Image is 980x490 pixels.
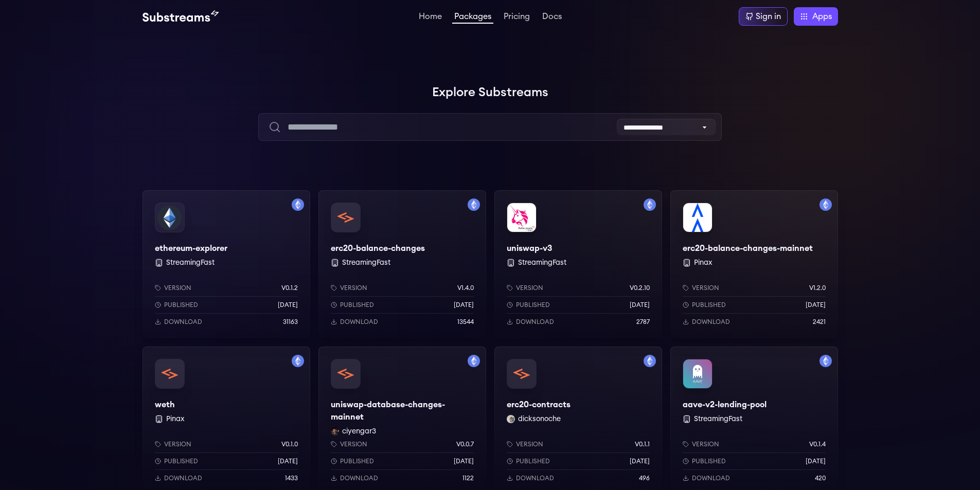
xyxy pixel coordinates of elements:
[164,284,191,292] p: Version
[494,190,662,338] a: Filter by mainnet networkuniswap-v3uniswap-v3 StreamingFastVersionv0.2.10Published[DATE]Download2787
[468,355,480,367] img: Filter by mainnet network
[278,301,298,309] p: [DATE]
[692,474,730,482] p: Download
[692,284,719,292] p: Version
[518,414,561,424] button: dicksonoche
[516,474,554,482] p: Download
[630,284,650,292] p: v0.2.10
[340,474,378,482] p: Download
[164,474,202,482] p: Download
[516,301,550,309] p: Published
[452,12,493,24] a: Packages
[819,198,832,211] img: Filter by mainnet network
[278,457,298,465] p: [DATE]
[819,355,832,367] img: Filter by mainnet network
[502,12,532,23] a: Pricing
[739,7,788,26] a: Sign in
[806,457,826,465] p: [DATE]
[457,284,474,292] p: v1.4.0
[630,457,650,465] p: [DATE]
[468,198,480,211] img: Filter by mainnet network
[142,82,838,103] h1: Explore Substreams
[292,355,304,367] img: Filter by mainnet network
[815,474,826,482] p: 420
[166,414,184,424] button: Pinax
[806,301,826,309] p: [DATE]
[694,258,712,268] button: Pinax
[809,440,826,448] p: v0.1.4
[142,10,219,23] img: Substream's logo
[283,318,298,326] p: 31163
[692,440,719,448] p: Version
[417,12,444,23] a: Home
[809,284,826,292] p: v1.2.0
[457,318,474,326] p: 13544
[516,318,554,326] p: Download
[644,355,656,367] img: Filter by mainnet network
[340,301,374,309] p: Published
[285,474,298,482] p: 1433
[516,457,550,465] p: Published
[692,318,730,326] p: Download
[142,190,310,338] a: Filter by mainnet networkethereum-explorerethereum-explorer StreamingFastVersionv0.1.2Published[D...
[630,301,650,309] p: [DATE]
[340,457,374,465] p: Published
[540,12,564,23] a: Docs
[340,440,367,448] p: Version
[281,440,298,448] p: v0.1.0
[516,440,543,448] p: Version
[342,258,390,268] button: StreamingFast
[166,258,215,268] button: StreamingFast
[813,318,826,326] p: 2421
[516,284,543,292] p: Version
[670,190,838,338] a: Filter by mainnet networkerc20-balance-changes-mainneterc20-balance-changes-mainnet PinaxVersionv...
[694,414,742,424] button: StreamingFast
[318,190,486,338] a: Filter by mainnet networkerc20-balance-changeserc20-balance-changes StreamingFastVersionv1.4.0Pub...
[164,457,198,465] p: Published
[281,284,298,292] p: v0.1.2
[635,440,650,448] p: v0.1.1
[812,10,832,23] span: Apps
[462,474,474,482] p: 1122
[164,440,191,448] p: Version
[454,457,474,465] p: [DATE]
[340,318,378,326] p: Download
[636,318,650,326] p: 2787
[639,474,650,482] p: 496
[756,10,781,23] div: Sign in
[644,198,656,211] img: Filter by mainnet network
[456,440,474,448] p: v0.0.7
[164,301,198,309] p: Published
[164,318,202,326] p: Download
[340,284,367,292] p: Version
[454,301,474,309] p: [DATE]
[692,301,726,309] p: Published
[342,426,376,437] button: ciyengar3
[518,258,566,268] button: StreamingFast
[692,457,726,465] p: Published
[292,198,304,211] img: Filter by mainnet network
